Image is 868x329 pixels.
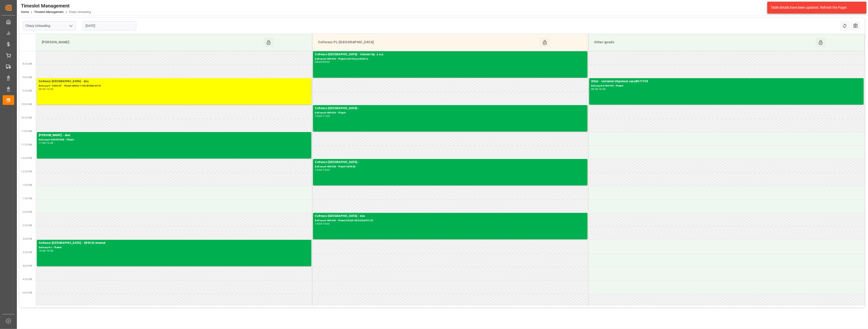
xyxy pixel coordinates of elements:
div: - [46,142,46,144]
span: 10:30 AM [21,116,32,119]
div: Cofresco [GEOGRAPHIC_DATA] - 489535 interset [39,241,309,246]
span: 11:30 AM [21,143,32,146]
div: Timeslot Management [21,2,91,9]
div: Other - container dispenser uacu8577418 [591,79,862,84]
div: 09:00 [323,61,330,63]
a: Timeslot Management [34,10,64,14]
div: 12:00 [46,142,53,144]
span: 10:00 AM [21,103,32,106]
div: 10:00 [46,88,53,90]
div: [PERSON_NAME] - skat [39,133,309,138]
div: - [46,88,46,90]
div: Delivery#:6784705 - Plate#: [591,84,862,88]
div: - [322,115,323,117]
div: Delivery#:" 489536" - Plate#:WND2119E/WGM4447R [39,84,309,88]
div: 11:00 [39,142,46,144]
div: 11:00 [323,115,330,117]
span: 12:00 PM [21,157,32,159]
div: Delivery#:489444 - Plate#:ctr5107p/ct4381w [315,57,586,61]
span: 9:30 AM [23,89,32,92]
div: Cofresco [GEOGRAPHIC_DATA] - [315,106,586,111]
div: Other goods [592,38,816,47]
div: 09:00 [39,88,46,90]
div: Cofresco [GEOGRAPHIC_DATA] - [315,160,586,165]
div: Delivery#:489439 - Plate#:GDA81505/GDA99133 [315,219,586,223]
span: 3:30 PM [23,251,32,254]
div: 09:00 [591,88,598,90]
div: Cofresco [GEOGRAPHIC_DATA] - dss [315,214,586,219]
div: - [598,88,599,90]
div: - [322,61,323,63]
input: DD-MM-YYYY [83,21,136,30]
span: 3:00 PM [23,238,32,240]
button: open menu [67,22,74,30]
div: Cofresco [GEOGRAPHIC_DATA] - dss [39,79,309,84]
span: 5:00 PM [23,291,32,294]
div: 14:00 [315,223,322,225]
div: Delivery#:489538 - Plate#:489538 [315,165,586,169]
div: 10:00 [315,115,322,117]
div: 13:00 [323,169,330,171]
div: 16:00 [46,250,53,252]
span: 2:00 PM [23,211,32,213]
input: Type to search/select [23,21,76,30]
div: 08:00 [315,61,322,63]
div: Delivery#:489534 - Plate#: [315,111,586,115]
div: Delivery#:400052868 - Plate#: [39,138,309,142]
span: 1:30 PM [23,197,32,200]
div: Cofresco [GEOGRAPHIC_DATA] - Interset Sp. z o.o. [315,52,586,57]
div: Cofresco PL/[GEOGRAPHIC_DATA] [316,38,540,47]
div: 12:00 [315,169,322,171]
div: Delivery#:x - Plate#: [39,246,309,250]
span: 11:00 AM [21,130,32,133]
span: 1:00 PM [23,184,32,186]
a: Home [21,10,29,14]
div: 15:00 [323,223,330,225]
div: 10:00 [599,88,606,90]
div: Table details have been updated. Refresh the Page!. [771,5,859,10]
span: 12:30 PM [21,170,32,173]
div: - [322,223,323,225]
span: 2:30 PM [23,224,32,227]
span: 4:30 PM [23,278,32,281]
div: 15:00 [39,250,46,252]
div: - [46,250,46,252]
span: 4:00 PM [23,265,32,267]
div: - [322,169,323,171]
span: 9:00 AM [23,76,32,79]
span: 8:30 AM [23,63,32,65]
div: [PERSON_NAME] [40,38,264,47]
